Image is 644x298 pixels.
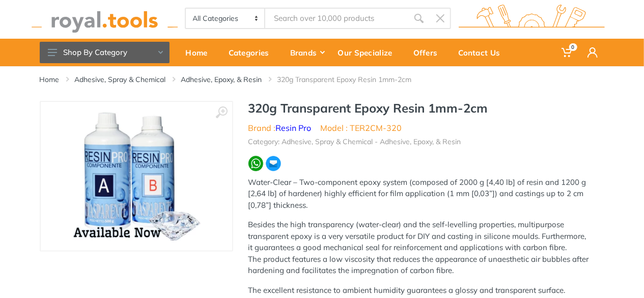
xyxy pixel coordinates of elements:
[459,5,605,33] img: royal.tools Logo
[406,39,452,66] a: Offers
[248,122,312,134] li: Brand :
[32,5,178,33] img: royal.tools Logo
[321,122,402,134] li: Model : TER2CM-320
[186,9,266,28] select: Category
[40,74,60,85] a: Home
[181,74,262,85] a: Adhesive, Epoxy, & Resin
[248,137,461,147] li: Category: Adhesive, Spray & Chemical - Adhesive, Epoxy, & Resin
[406,42,452,63] div: Offers
[265,155,282,172] img: ma.webp
[221,42,283,63] div: Categories
[283,42,331,63] div: Brands
[248,101,590,116] h1: 320g Transparent Epoxy Resin 1mm-2cm
[452,42,514,63] div: Contact Us
[179,39,221,66] a: Home
[40,74,605,85] nav: breadcrumb
[554,39,580,66] a: 0
[179,42,221,63] div: Home
[569,43,577,51] span: 0
[40,42,170,63] button: Shop By Category
[248,177,590,211] p: Water-Clear – Two-component epoxy system (composed of 2000 g [4,40 lb] of resin and 1200 g [2,64 ...
[452,39,514,66] a: Contact Us
[221,39,283,66] a: Categories
[276,123,312,133] a: Resin Pro
[75,74,166,85] a: Adhesive, Spray & Chemical
[265,8,408,29] input: Site search
[331,39,406,66] a: Our Specialize
[72,112,201,240] img: Royal Tools - 320g Transparent Epoxy Resin 1mm-2cm
[248,156,263,171] img: wa.webp
[248,219,590,277] p: Besides the high transparency (water-clear) and the self-levelling properties, multipurpose trans...
[277,74,427,85] li: 320g Transparent Epoxy Resin 1mm-2cm
[331,42,406,63] div: Our Specialize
